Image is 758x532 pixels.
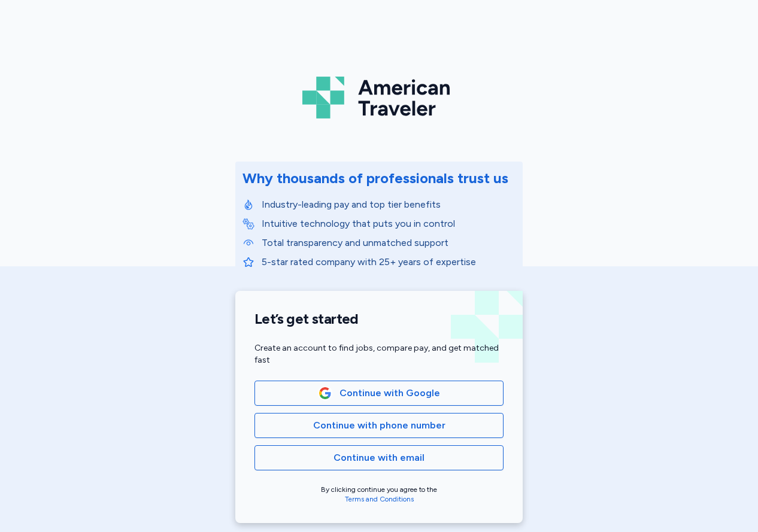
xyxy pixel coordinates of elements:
[254,342,504,366] div: Create an account to find jobs, compare pay, and get matched fast
[254,381,504,406] button: Google LogoContinue with Google
[345,495,414,503] a: Terms and Conditions
[339,386,440,400] span: Continue with Google
[254,310,504,328] h1: Let’s get started
[242,169,508,188] div: Why thousands of professionals trust us
[262,236,516,250] p: Total transparency and unmatched support
[262,255,516,269] p: 5-star rated company with 25+ years of expertise
[262,197,516,212] p: Industry-leading pay and top tier benefits
[333,451,425,465] span: Continue with email
[254,485,504,504] div: By clicking continue you agree to the
[313,418,445,433] span: Continue with phone number
[302,72,456,123] img: Logo
[319,387,332,400] img: Google Logo
[254,413,504,438] button: Continue with phone number
[254,445,504,470] button: Continue with email
[262,217,516,231] p: Intuitive technology that puts you in control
